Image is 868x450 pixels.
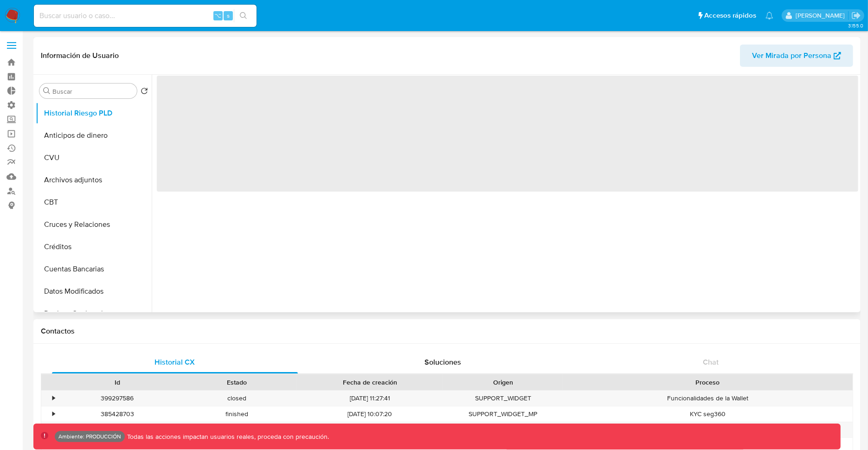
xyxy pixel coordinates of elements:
div: SUPPORT_WIDGET [443,391,563,406]
input: Buscar usuario o caso... [34,10,257,22]
div: [DATE] 11:27:41 [297,391,443,406]
h1: Contactos [41,327,853,336]
div: KYC seg360 [563,406,853,422]
div: 357472161 [58,422,177,437]
div: finished [177,406,297,422]
div: Incompleto - XD [563,422,853,437]
a: Salir [851,11,861,20]
button: CBT [36,191,152,213]
button: Cruces y Relaciones [36,213,152,236]
div: Estado [184,378,290,387]
div: • [52,394,55,403]
button: Devices Geolocation [36,302,152,325]
div: SUPPORT_WIDGET_MP [443,406,563,422]
button: Archivos adjuntos [36,169,152,191]
button: Cuentas Bancarias [36,258,152,280]
span: s [227,11,230,20]
div: 399297586 [58,391,177,406]
button: search-icon [234,9,253,22]
div: Site ODR [443,422,563,437]
button: Volver al orden por defecto [141,87,148,97]
input: Buscar [52,87,133,96]
button: CVU [36,147,152,169]
div: Fecha de creación [303,378,437,387]
div: [DATE] 10:07:20 [297,406,443,422]
div: Id [64,378,171,387]
span: Accesos rápidos [704,11,756,20]
div: Origen [450,378,556,387]
button: Datos Modificados [36,280,152,302]
button: Buscar [43,87,51,95]
div: Proceso [569,378,846,387]
div: closed [177,391,297,406]
span: Chat [703,357,719,367]
button: Créditos [36,236,152,258]
span: Historial CX [154,357,195,367]
h1: Información de Usuario [41,51,119,60]
a: Notificaciones [765,12,773,19]
div: closed [177,422,297,437]
p: david.garay@mercadolibre.com.co [796,11,848,20]
button: Anticipos de dinero [36,124,152,147]
span: Ver Mirada por Persona [752,45,831,67]
div: [DATE] 12:08:25 [297,422,443,437]
div: Funcionalidades de la Wallet [563,391,853,406]
span: Soluciones [424,357,461,367]
button: Historial Riesgo PLD [36,102,152,124]
span: ⌥ [214,11,221,20]
p: Ambiente: PRODUCCIÓN [58,435,121,438]
p: Todas las acciones impactan usuarios reales, proceda con precaución. [125,432,329,441]
div: • [52,410,55,418]
div: 385428703 [58,406,177,422]
span: ‌ [157,76,858,192]
button: Ver Mirada por Persona [740,45,853,67]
